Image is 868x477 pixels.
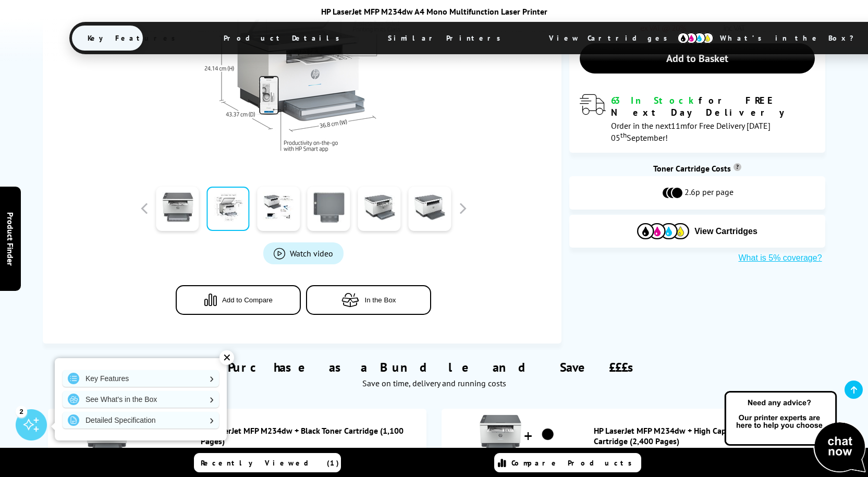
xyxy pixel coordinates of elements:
img: cmyk-icon.svg [677,32,714,44]
button: What is 5% coverage? [735,253,825,263]
span: View Cartridges [533,25,693,52]
img: Cartridges [637,223,689,239]
span: Watch video [290,248,333,259]
sup: Cost per page [733,163,741,171]
span: Key Features [72,26,197,51]
div: Toner Cartridge Costs [569,163,825,174]
span: Product Details [208,26,361,51]
img: HP LaserJet MFP M234dw + High Capacity Black Toner Cartridge (2,400 Pages) [535,422,561,448]
a: Detailed Specification [63,412,219,429]
div: Save on time, delivery and running costs [56,378,812,388]
img: Open Live Chat window [722,389,868,475]
span: Add to Compare [222,296,273,304]
div: 2 [16,406,27,417]
span: Similar Printers [372,26,522,51]
a: Product_All_Videos [263,242,344,264]
a: See What's in the Box [63,391,219,408]
button: View Cartridges [577,223,817,240]
a: Key Features [63,370,219,387]
span: Recently Viewed (1) [201,458,339,468]
div: for FREE Next Day Delivery [611,94,814,118]
a: Compare Products [494,453,641,472]
span: 2.6p per page [684,187,733,199]
div: modal_delivery [580,94,814,142]
span: Product Finder [5,212,16,265]
div: HP LaserJet MFP M234dw A4 Mono Multifunction Laser Printer [69,6,799,17]
span: 11m [671,120,687,131]
span: View Cartridges [694,227,757,236]
span: 63 In Stock [611,94,699,106]
a: Recently Viewed (1) [194,453,341,472]
a: HP LaserJet MFP M234dw + High Capacity Black Toner Cartridge (2,400 Pages) [594,425,814,446]
img: HP LaserJet MFP M234dw + High Capacity Black Toner Cartridge (2,400 Pages) [480,414,521,456]
sup: th [620,130,627,140]
a: HP LaserJet MFP M234dw + Black Toner Cartridge (1,100 Pages) [201,425,421,446]
button: In the Box [306,285,431,315]
div: ✕ [219,350,234,365]
div: Purchase as a Bundle and Save £££s [43,344,825,394]
button: Add to Compare [176,285,301,315]
span: Compare Products [511,458,638,468]
span: In the Box [364,296,396,304]
span: Order in the next for Free Delivery [DATE] 05 September! [611,120,771,143]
